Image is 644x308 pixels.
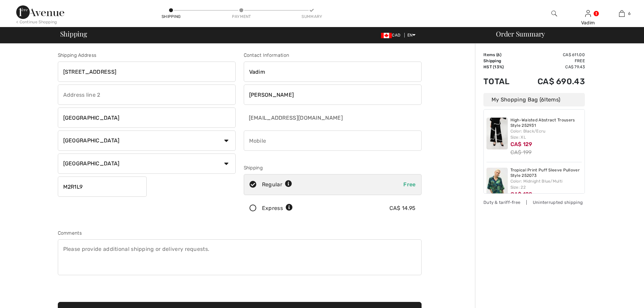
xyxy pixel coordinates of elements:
input: City [58,108,236,128]
div: Shipping [161,14,181,20]
div: Order Summary [488,30,640,37]
td: CA$ 79.43 [520,64,585,70]
input: E-mail [244,108,377,128]
span: 6 [541,96,544,103]
a: Sign In [585,10,591,17]
div: Regular [262,181,292,189]
span: 6 [628,10,630,17]
td: CA$ 611.00 [520,52,585,58]
div: Color: Midnight Blue/Multi Size: 22 [510,178,582,190]
div: CA$ 14.95 [389,204,416,212]
div: Duty & tariff-free | Uninterrupted shipping [483,199,585,206]
img: search the website [551,9,557,18]
input: Zip/Postal Code [58,176,147,197]
img: Canadian Dollar [381,33,392,38]
img: High-Waisted Abstract Trousers Style 252931 [486,118,508,149]
div: Contact Information [244,52,422,59]
span: Free [403,181,415,188]
input: First name [244,62,422,82]
a: High-Waisted Abstract Trousers Style 252931 [510,118,582,128]
td: Free [520,58,585,64]
td: Shipping [483,58,520,64]
span: 6 [497,52,500,57]
img: My Info [585,9,591,18]
input: Mobile [244,131,422,151]
span: Shipping [60,30,87,37]
span: CA$ 129 [510,141,532,147]
input: Last name [244,85,422,105]
div: Summary [302,14,322,20]
span: CAD [381,33,403,38]
td: CA$ 690.43 [520,70,585,93]
td: HST (13%) [483,64,520,70]
img: 1ère Avenue [16,5,64,19]
a: 6 [605,9,638,18]
div: My Shopping Bag ( Items) [483,93,585,106]
div: Payment [231,14,252,20]
img: My Bag [619,9,625,18]
img: Tropical Print Puff Sleeve Pullover Style 252073 [486,168,508,199]
div: Comments [58,230,422,237]
td: Total [483,70,520,93]
a: Tropical Print Puff Sleeve Pullover Style 252073 [510,168,582,178]
div: Shipping Address [58,52,236,59]
input: Address line 1 [58,62,236,82]
div: Shipping [244,164,422,171]
input: Address line 2 [58,85,236,105]
div: Color: Black/Ecru Size: XL [510,128,582,140]
td: Items ( ) [483,52,520,58]
div: Vadim [571,19,604,26]
span: CA$ 129 [510,191,532,197]
s: CA$ 199 [510,149,532,156]
span: EN [407,33,416,38]
div: Express [262,204,293,212]
div: < Continue Shopping [16,19,57,25]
